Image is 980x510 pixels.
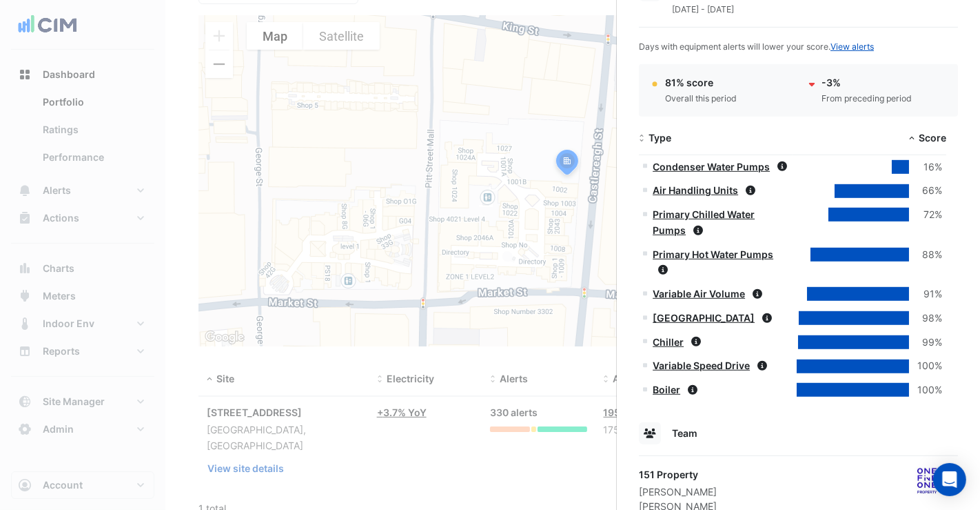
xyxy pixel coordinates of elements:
[639,484,717,499] div: [PERSON_NAME]
[909,358,942,374] div: 100%
[653,184,738,196] a: Air Handling Units
[830,41,874,52] a: View alerts
[919,132,946,144] span: Score
[639,41,874,52] span: Days with equipment alerts will lower your score.
[665,75,737,90] div: 81% score
[653,336,684,348] a: Chiller
[653,312,755,324] a: [GEOGRAPHIC_DATA]
[909,382,942,398] div: 100%
[653,288,745,300] a: Variable Air Volume
[672,427,697,439] span: Team
[639,467,717,482] div: 151 Property
[665,92,737,105] div: Overall this period
[909,286,942,302] div: 91%
[822,75,912,90] div: -3%
[653,248,773,260] a: Primary Hot Water Pumps
[933,463,966,496] div: Open Intercom Messenger
[649,132,671,144] span: Type
[653,360,750,371] a: Variable Speed Drive
[909,247,942,263] div: 88%
[653,384,680,395] a: Boiler
[909,207,942,223] div: 72%
[909,311,942,326] div: 98%
[896,467,958,495] img: 151 Property
[909,159,942,175] div: 16%
[909,335,942,351] div: 99%
[653,161,770,173] a: Condenser Water Pumps
[909,183,942,199] div: 66%
[822,92,912,105] div: From preceding period
[672,4,734,14] span: [DATE] - [DATE]
[653,208,755,236] a: Primary Chilled Water Pumps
